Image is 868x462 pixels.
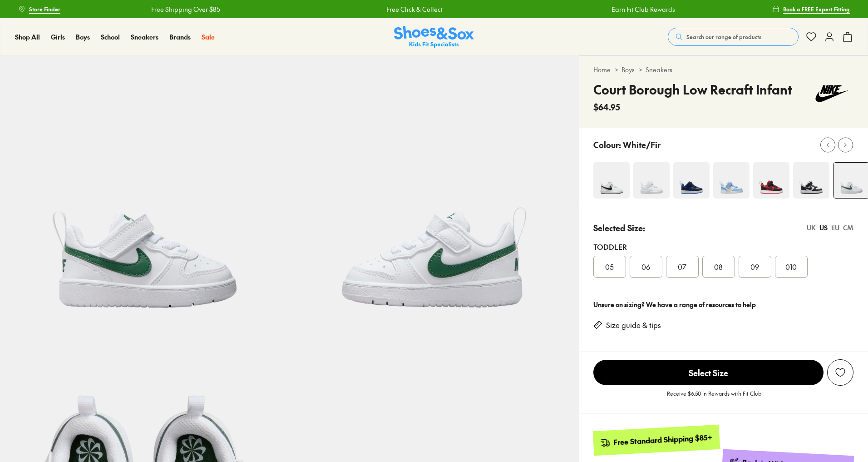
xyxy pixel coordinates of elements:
[667,389,761,406] p: Receive $6.50 in Rewards with Fit Club
[29,5,60,13] span: Store Finder
[785,261,797,272] span: 010
[101,32,120,42] a: School
[593,241,853,252] div: Toddler
[593,65,853,75] div: > >
[753,162,789,199] img: 4-501996_1
[807,223,816,233] div: UK
[668,28,799,46] button: Search our range of products
[606,320,661,330] a: Size guide & tips
[772,1,850,17] a: Book a FREE Expert Fitting
[394,26,474,48] a: Shoes & Sox
[593,80,792,99] h4: Court Borough Low Recraft Infant
[783,5,850,13] span: Book a FREE Expert Fitting
[15,32,40,42] a: Shop All
[593,101,620,113] span: $64.95
[623,139,661,151] p: White/Fir
[593,300,853,309] div: Unsure on sizing? We have a range of resources to help
[843,223,853,233] div: CM
[169,32,191,42] a: Brands
[714,261,723,272] span: 08
[673,162,710,199] img: 4-501990_1
[678,261,686,272] span: 07
[18,1,60,17] a: Store Finder
[394,26,474,48] img: SNS_Logo_Responsive.svg
[202,32,215,41] span: Sale
[611,5,675,14] a: Earn Fit Club Rewards
[831,223,839,233] div: EU
[593,222,645,234] p: Selected Size:
[750,261,759,272] span: 09
[621,65,635,75] a: Boys
[793,162,829,199] img: 4-552059_1
[593,360,824,385] span: Select Size
[386,5,442,14] a: Free Click & Collect
[76,32,90,41] span: Boys
[51,32,65,42] a: Girls
[202,32,215,42] a: Sale
[686,33,761,41] span: Search our range of products
[101,32,120,41] span: School
[827,359,853,386] button: Add to Wishlist
[592,425,720,456] a: Free Standard Shipping $85+
[641,261,650,272] span: 06
[76,32,90,42] a: Boys
[51,32,65,41] span: Girls
[593,65,611,75] a: Home
[810,80,853,107] img: Vendor logo
[289,55,578,345] img: 5-553337_1
[15,32,40,41] span: Shop All
[169,32,191,41] span: Brands
[819,223,828,233] div: US
[605,261,614,272] span: 05
[593,162,630,199] img: 4-454357_1
[713,162,750,199] img: 4-537485_1
[151,5,220,14] a: Free Shipping Over $85
[613,432,712,447] div: Free Standard Shipping $85+
[131,32,158,41] span: Sneakers
[646,65,672,75] a: Sneakers
[633,162,670,199] img: 4-454363_1
[593,139,621,151] p: Colour:
[593,359,824,386] button: Select Size
[131,32,158,42] a: Sneakers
